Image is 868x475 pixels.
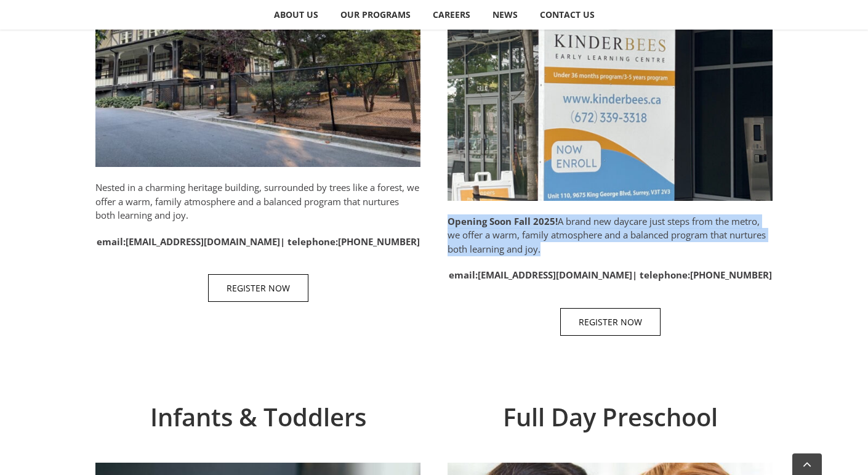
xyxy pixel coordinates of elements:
span: ABOUT US [274,10,318,19]
a: OUR PROGRAMS [329,2,421,27]
span: OUR PROGRAMS [340,10,411,19]
p: Nested in a charming heritage building, surrounded by trees like a forest, we offer a warm, famil... [95,181,420,222]
a: NEWS [481,2,528,27]
strong: email: | telephone: [449,269,772,281]
span: CAREERS [433,10,470,19]
a: CONTACT US [529,2,605,27]
a: [PHONE_NUMBER] [338,235,420,248]
span: REGISTER NOW [227,283,290,293]
strong: email: | telephone: [97,235,420,248]
a: ABOUT US [263,2,329,27]
a: CAREERS [422,2,481,27]
a: [PHONE_NUMBER] [690,269,772,281]
a: REGISTER NOW [208,274,308,302]
span: NEWS [492,10,518,19]
strong: Opening Soon Fall 2025! [448,215,558,227]
span: CONTACT US [540,10,595,19]
a: REGISTER NOW [560,308,661,336]
a: [EMAIL_ADDRESS][DOMAIN_NAME] [478,269,632,281]
span: REGISTER NOW [579,317,642,327]
a: [EMAIL_ADDRESS][DOMAIN_NAME] [126,235,280,248]
p: A brand new daycare just steps from the metro, we offer a warm, family atmosphere and a balanced ... [448,214,773,256]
